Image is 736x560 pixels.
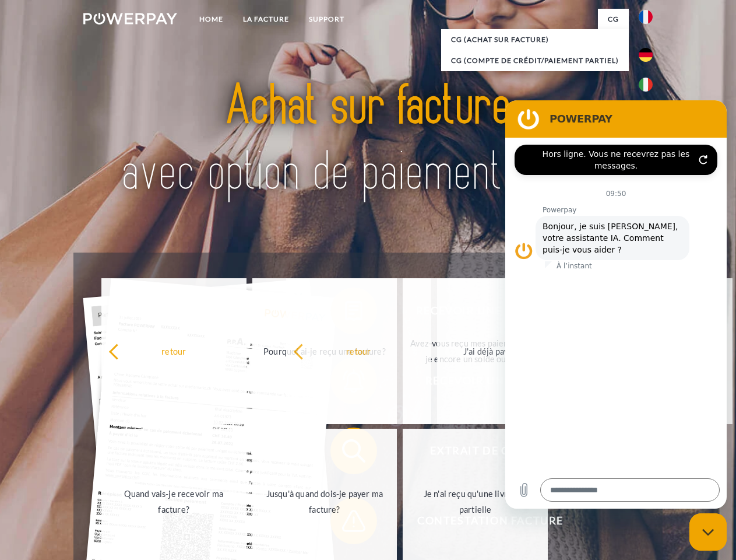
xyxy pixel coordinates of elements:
[233,9,299,30] a: LA FACTURE
[108,486,240,517] div: Quand vais-je recevoir ma facture?
[441,29,629,50] a: CG (achat sur facture)
[689,513,727,551] iframe: Bouton de lancement de la fenêtre de messagerie, conversation en cours
[639,10,653,24] img: fr
[111,56,625,223] img: title-powerpay_fr.svg
[293,343,424,359] div: retour
[444,343,575,359] div: J'ai déjà payé ma facture
[410,486,541,517] div: Je n'ai reçu qu'une livraison partielle
[505,100,727,509] iframe: Fenêtre de messagerie
[259,343,390,359] div: Pourquoi ai-je reçu une facture?
[299,9,354,30] a: Support
[639,78,653,92] img: it
[108,343,240,359] div: retour
[83,13,177,24] img: logo-powerpay-white.svg
[639,48,653,62] img: de
[259,486,390,517] div: Jusqu'à quand dois-je payer ma facture?
[441,50,629,71] a: CG (Compte de crédit/paiement partiel)
[189,9,233,30] a: Home
[598,9,629,30] a: CG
